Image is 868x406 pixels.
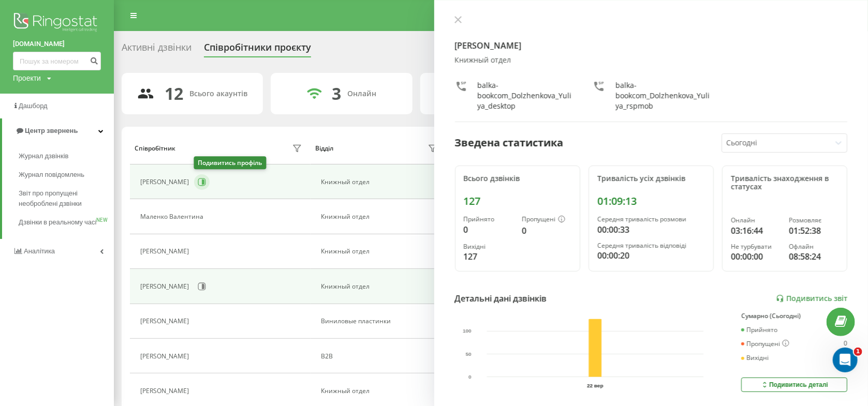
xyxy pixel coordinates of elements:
div: Всього акаунтів [189,89,247,98]
div: Зведена статистика [455,135,564,151]
div: Вихідні [464,243,513,250]
div: Вихідні [741,354,769,362]
span: Журнал дзвінків [19,151,68,161]
div: [PERSON_NAME] [140,387,192,395]
div: Сумарно (Сьогодні) [741,312,847,320]
div: [PERSON_NAME] [140,248,192,255]
a: Журнал дзвінків [19,147,114,166]
div: Не турбувати [731,243,781,250]
text: 100 [463,328,472,334]
div: [PERSON_NAME] [140,283,192,290]
div: 03:16:44 [731,224,781,237]
span: Центр звернень [25,127,78,134]
div: 08:58:24 [789,250,838,263]
div: Пропущені [741,340,789,348]
div: B2B [321,353,440,360]
input: Пошук за номером [13,52,101,70]
a: [DOMAIN_NAME] [13,39,101,49]
div: Середня тривалість відповіді [597,242,705,249]
div: Виниловые пластинки [321,318,440,325]
div: 3 [332,84,342,103]
a: Журнал повідомлень [19,166,114,184]
div: 00:00:20 [597,249,705,262]
a: Центр звернень [2,118,114,143]
div: Онлайн [348,89,377,98]
div: Подивитись деталі [760,381,828,389]
span: 1 [854,348,862,356]
div: 0 [464,223,513,236]
span: Аналiтика [24,247,55,255]
div: Онлайн [731,217,781,224]
div: 00:00:33 [597,223,705,236]
div: 01:09:13 [597,195,705,207]
div: balka-bookcom_Dolzhenkova_Yuliya_rspmob [615,80,710,111]
div: Книжный отдел [455,56,848,65]
div: 127 [464,195,571,207]
a: Звіт про пропущені необроблені дзвінки [19,184,114,213]
div: Тривалість знаходження в статусах [731,174,838,192]
a: Подивитись звіт [776,294,847,303]
button: Подивитись деталі [741,378,847,392]
span: Дашборд [19,102,48,110]
div: 00:00:00 [731,250,781,263]
div: [PERSON_NAME] [140,178,192,186]
div: Пропущені [522,216,571,224]
div: Книжный отдел [321,283,440,290]
div: 0 [522,224,571,237]
span: Звіт про пропущені необроблені дзвінки [19,188,109,209]
div: [PERSON_NAME] [140,318,192,325]
div: 0 [844,340,847,348]
div: Співробітники проєкту [204,42,311,58]
div: Офлайн [789,243,838,250]
text: 50 [465,351,472,357]
div: 12 [165,84,183,103]
text: 22 вер [587,383,604,388]
div: Відділ [315,145,333,152]
div: [PERSON_NAME] [140,353,192,360]
text: 0 [468,374,472,380]
div: Активні дзвінки [122,42,192,58]
div: balka-bookcom_Dolzhenkova_Yuliya_desktop [478,80,572,111]
div: Книжный отдел [321,248,440,255]
div: Тривалість усіх дзвінків [597,174,705,183]
img: Ringostat logo [13,10,101,36]
div: Розмовляє [789,217,838,224]
div: Книжный отдел [321,178,440,186]
a: Дзвінки в реальному часіNEW [19,213,114,232]
div: Всього дзвінків [464,174,571,183]
div: Книжный отдел [321,387,440,395]
div: Проекти [13,73,41,83]
span: Журнал повідомлень [19,170,84,180]
div: 01:52:38 [789,224,838,237]
iframe: Intercom live chat [833,348,858,372]
div: Маленко Валентина [140,213,206,220]
div: Прийнято [464,216,513,223]
div: Середня тривалість розмови [597,216,705,223]
h4: [PERSON_NAME] [455,39,848,52]
div: 127 [464,250,513,263]
div: Співробітник [135,145,175,152]
div: Подивитись профіль [194,157,267,170]
div: Книжный отдел [321,213,440,220]
span: Дзвінки в реальному часі [19,217,96,228]
div: Прийнято [741,326,777,334]
div: Детальні дані дзвінків [455,292,547,305]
